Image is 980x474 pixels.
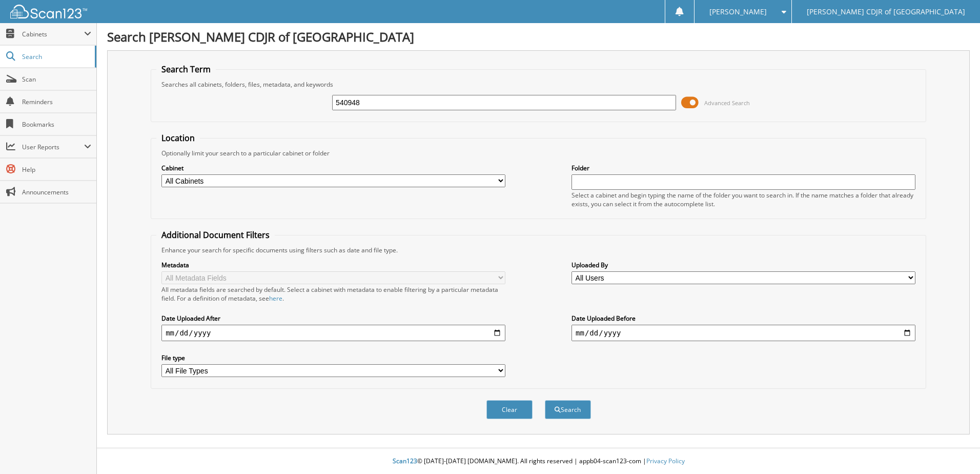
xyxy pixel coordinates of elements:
[161,164,505,172] label: Cabinet
[97,449,980,474] div: © [DATE]-[DATE] [DOMAIN_NAME]. All rights reserved | appb04-scan123-com |
[646,457,685,465] a: Privacy Policy
[709,9,767,15] span: [PERSON_NAME]
[571,191,915,208] div: Select a cabinet and begin typing the name of the folder you want to search in. If the name match...
[161,325,505,341] input: start
[22,188,91,196] span: Announcements
[161,261,505,269] label: Metadata
[545,400,591,419] button: Search
[22,75,91,84] span: Scan
[571,164,915,172] label: Folder
[156,149,921,157] div: Optionally limit your search to a particular cabinet or folder
[486,400,533,419] button: Clear
[22,30,84,38] span: Cabinets
[571,261,915,269] label: Uploaded By
[156,80,921,89] div: Searches all cabinets, folders, files, metadata, and keywords
[156,132,200,144] legend: Location
[571,314,915,323] label: Date Uploaded Before
[22,120,91,129] span: Bookmarks
[161,285,505,303] div: All metadata fields are searched by default. Select a cabinet with metadata to enable filtering b...
[22,143,84,151] span: User Reports
[704,99,750,107] span: Advanced Search
[22,52,90,61] span: Search
[571,325,915,341] input: end
[161,353,505,362] label: File type
[156,64,216,75] legend: Search Term
[161,314,505,323] label: Date Uploaded After
[393,457,417,465] span: Scan123
[107,28,970,45] h1: Search [PERSON_NAME] CDJR of [GEOGRAPHIC_DATA]
[22,165,91,174] span: Help
[269,294,282,303] a: here
[156,229,275,241] legend: Additional Document Filters
[807,9,965,15] span: [PERSON_NAME] CDJR of [GEOGRAPHIC_DATA]
[10,5,87,18] img: scan123-logo-white.svg
[156,246,921,254] div: Enhance your search for specific documents using filters such as date and file type.
[22,97,91,106] span: Reminders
